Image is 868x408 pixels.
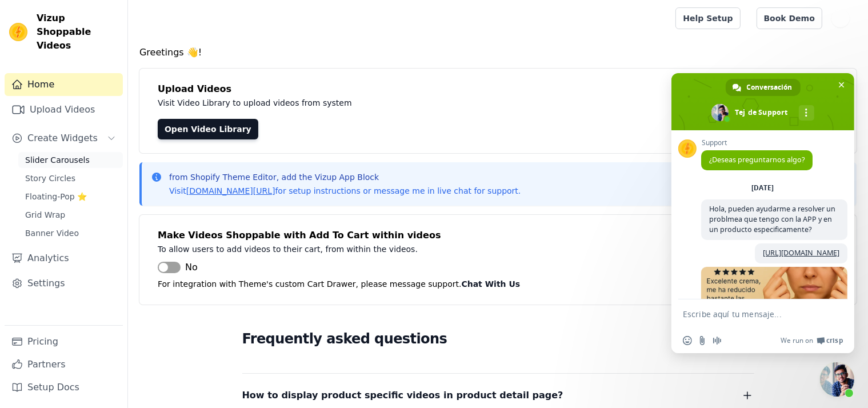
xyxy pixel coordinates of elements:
a: Analytics [5,247,123,270]
p: Visit Video Library to upload videos from system [158,96,670,110]
button: How to display product specific videos in product detail page? [242,387,754,403]
span: Insertar un emoji [683,336,692,345]
h4: Greetings 👋! [139,46,857,59]
p: To allow users to add videos to their cart, from within the videos. [158,242,670,256]
a: Slider Carousels [18,152,123,168]
a: Story Circles [18,170,123,186]
h2: Frequently asked questions [242,327,754,350]
span: Vizup Shoppable Videos [37,11,118,53]
textarea: Escribe aquí tu mensaje... [683,309,818,319]
span: ¿Deseas preguntarnos algo? [709,155,805,165]
a: Partners [5,353,123,376]
img: Vizup [9,23,27,41]
span: How to display product specific videos in product detail page? [242,387,563,403]
p: from Shopify Theme Editor, add the Vizup App Block [169,171,521,183]
p: For integration with Theme's custom Cart Drawer, please message support. [158,277,838,291]
span: We run on [781,336,813,345]
button: Create Widgets [5,127,123,150]
a: Open Video Library [158,119,258,139]
a: Home [5,73,123,96]
span: Conversación [747,79,793,96]
div: Más canales [799,105,814,121]
a: Setup Docs [5,376,123,399]
a: [DOMAIN_NAME][URL] [186,186,275,195]
span: Grid Wrap [25,209,65,221]
a: [URL][DOMAIN_NAME] [763,248,839,258]
span: Slider Carousels [25,154,90,166]
h4: Upload Videos [158,82,838,96]
span: Story Circles [25,173,75,184]
span: Banner Video [25,227,79,239]
a: Settings [5,272,123,295]
a: Help Setup [675,7,740,29]
span: Enviar un archivo [698,336,707,345]
span: Grabar mensaje de audio [713,336,722,345]
button: No [158,261,198,274]
span: Floating-Pop ⭐ [25,191,87,202]
a: Book Demo [757,7,822,29]
span: No [185,261,198,274]
span: Crisp [826,336,843,345]
button: Chat With Us [462,277,521,291]
h4: Make Videos Shoppable with Add To Cart within videos [158,229,838,242]
a: We run onCrisp [781,336,843,345]
div: Cerrar el chat [820,362,854,397]
a: Pricing [5,330,123,353]
a: Floating-Pop ⭐ [18,189,123,205]
span: Hola, pueden ayudarme a resolver un problmea que tengo con la APP y en un producto especificamente? [709,204,835,234]
p: Visit for setup instructions or message me in live chat for support. [169,185,521,197]
span: Cerrar el chat [835,79,847,91]
a: Grid Wrap [18,207,123,223]
span: Support [701,139,813,147]
div: Conversación [726,79,801,96]
a: Upload Videos [5,98,123,121]
a: Banner Video [18,225,123,241]
div: [DATE] [752,185,774,191]
span: Create Widgets [27,131,98,145]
